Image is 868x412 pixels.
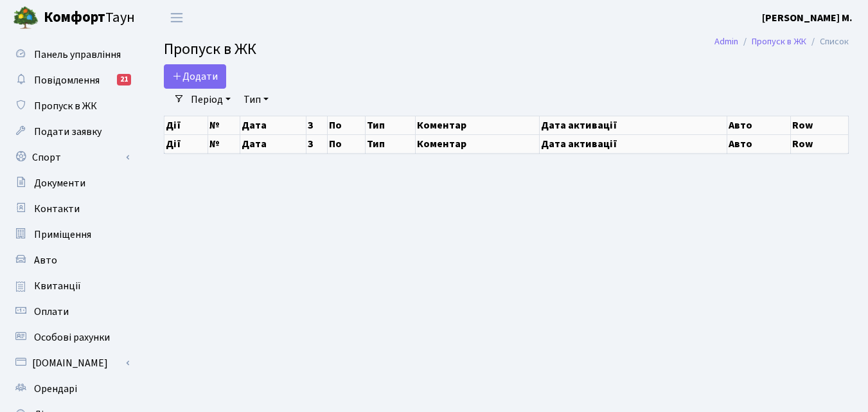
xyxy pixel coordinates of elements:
th: Коментар [416,116,540,134]
b: [PERSON_NAME] М. [762,11,853,25]
a: Admin [714,35,738,48]
th: Тип [366,116,416,134]
th: Авто [727,134,791,153]
th: Дата активації [540,134,727,153]
a: Контакти [6,196,135,222]
a: Спорт [6,145,135,170]
span: Таун [44,7,135,29]
a: Квитанції [6,273,135,299]
th: № [208,134,240,153]
a: [DOMAIN_NAME] [6,350,135,376]
a: Приміщення [6,222,135,247]
th: Дії [164,116,208,134]
span: Повідомлення [34,73,100,87]
a: Документи [6,170,135,196]
span: Пропуск в ЖК [164,38,256,60]
img: logo.png [13,5,39,31]
a: Пропуск в ЖК [6,93,135,119]
a: Особові рахунки [6,325,135,350]
th: № [208,116,240,134]
li: Список [806,35,849,49]
a: [PERSON_NAME] М. [762,10,853,26]
th: Дата активації [540,116,727,134]
th: Дата [240,134,306,153]
span: Додати [172,69,218,84]
th: По [328,134,366,153]
th: Коментар [416,134,540,153]
a: Подати заявку [6,119,135,145]
span: Оплати [34,305,69,319]
span: Приміщення [34,228,91,242]
a: Авто [6,247,135,273]
th: Row [791,134,849,153]
th: По [328,116,366,134]
a: Повідомлення21 [6,67,135,93]
nav: breadcrumb [695,28,868,55]
span: Контакти [34,202,80,216]
b: Комфорт [44,7,105,28]
a: Тип [238,89,274,111]
span: Документи [34,176,85,190]
div: 21 [117,74,131,85]
span: Орендарі [34,382,77,396]
span: Панель управління [34,48,121,62]
th: Row [791,116,849,134]
span: Пропуск в ЖК [34,99,97,113]
span: Особові рахунки [34,330,110,345]
a: Додати [164,64,226,89]
a: Пропуск в ЖК [752,35,806,48]
button: Переключити навігацію [161,7,193,28]
th: Авто [727,116,791,134]
th: З [306,116,328,134]
a: Період [186,89,236,111]
th: Дата [240,116,306,134]
a: Панель управління [6,42,135,67]
span: Подати заявку [34,125,102,139]
th: Дії [164,134,208,153]
th: Тип [366,134,416,153]
a: Орендарі [6,376,135,402]
th: З [306,134,328,153]
span: Квитанції [34,279,81,293]
a: Оплати [6,299,135,325]
span: Авто [34,253,57,267]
